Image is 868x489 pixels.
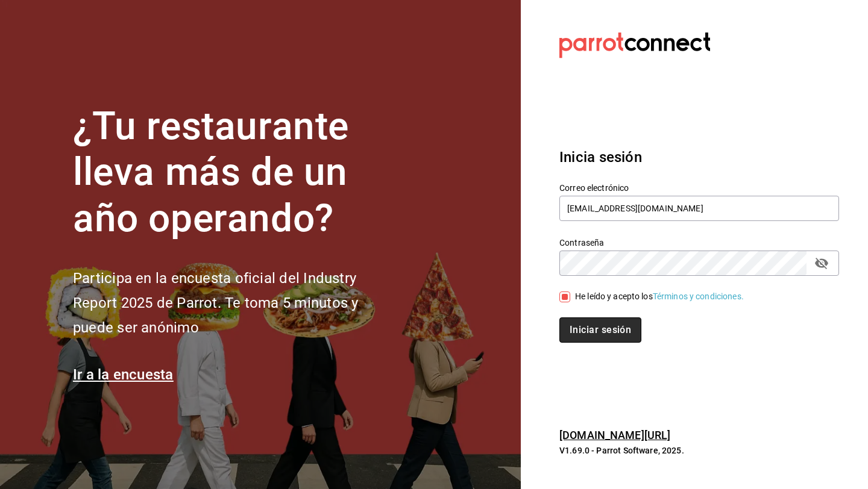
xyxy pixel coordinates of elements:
[73,266,398,340] h2: Participa en la encuesta oficial del Industry Report 2025 de Parrot. Te toma 5 minutos y puede se...
[653,291,744,301] a: Términos y condiciones.
[559,317,641,343] button: Iniciar sesión
[559,444,839,456] p: V1.69.0 - Parrot Software, 2025.
[73,104,398,242] h1: ¿Tu restaurante lleva más de un año operando?
[559,196,839,221] input: Ingresa tu correo electrónico
[811,253,832,273] button: passwordField
[559,238,839,246] label: Contraseña
[559,429,670,441] a: [DOMAIN_NAME][URL]
[575,290,744,303] div: He leído y acepto los
[559,183,839,192] label: Correo electrónico
[559,146,839,168] h3: Inicia sesión
[73,366,174,383] a: Ir a la encuesta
